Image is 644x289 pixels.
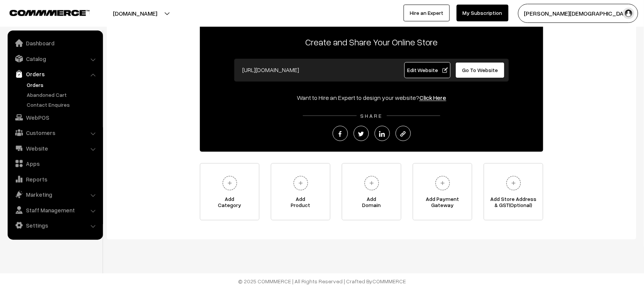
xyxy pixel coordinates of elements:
span: SHARE [357,112,387,119]
span: Add Store Address & GST(Optional) [484,196,543,211]
a: My Subscription [457,5,509,21]
a: Abandoned Cart [25,91,100,99]
a: Go To Website [456,62,505,78]
span: Add Payment Gateway [413,196,472,211]
a: Staff Management [10,203,100,217]
a: AddDomain [342,163,401,220]
a: AddProduct [271,163,330,220]
span: Add Domain [342,196,401,211]
div: Want to Hire an Expert to design your website? [200,93,543,102]
img: plus.svg [361,173,382,194]
a: WebPOS [10,111,100,124]
img: plus.svg [503,173,524,194]
span: Add Category [200,196,259,211]
p: Create and Share Your Online Store [200,35,543,49]
a: Dashboard [10,36,100,50]
a: Website [10,141,100,155]
a: Edit Website [404,62,451,78]
a: Hire an Expert [404,5,450,21]
a: COMMMERCE [372,278,406,284]
img: user [623,8,634,19]
a: Reports [10,172,100,186]
a: Catalog [10,52,100,66]
span: Edit Website [407,67,448,73]
img: COMMMERCE [10,10,90,16]
a: Click Here [419,94,446,101]
button: [PERSON_NAME][DEMOGRAPHIC_DATA] [518,4,638,23]
a: COMMMERCE [10,8,76,17]
span: Add Product [271,196,330,211]
button: [DOMAIN_NAME] [86,4,184,23]
a: Add PaymentGateway [413,163,472,220]
a: Apps [10,157,100,170]
a: Customers [10,126,100,140]
img: plus.svg [432,173,453,194]
img: plus.svg [219,173,240,194]
a: Marketing [10,188,100,201]
a: AddCategory [200,163,259,220]
a: Contact Enquires [25,101,100,109]
img: plus.svg [290,173,311,194]
span: Go To Website [462,67,498,73]
a: Orders [10,67,100,81]
a: Orders [25,81,100,89]
a: Settings [10,218,100,232]
a: Add Store Address& GST(Optional) [484,163,543,220]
